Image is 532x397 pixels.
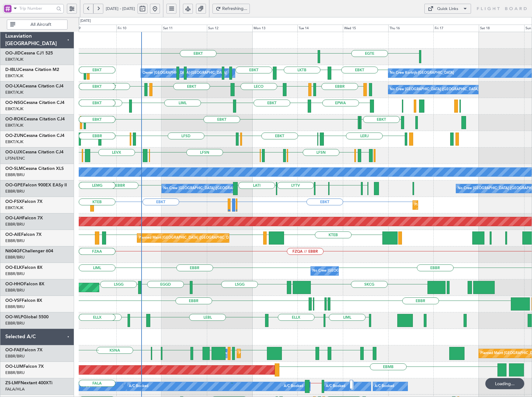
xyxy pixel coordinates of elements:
span: All Aircraft [16,22,65,27]
div: A/C Booked [326,382,345,391]
a: EBKT/KJK [5,73,23,79]
div: No Crew Kortrijk-[GEOGRAPHIC_DATA] [390,68,454,78]
span: OO-ROK [5,117,24,121]
span: OO-LAH [5,216,22,220]
a: OO-ROKCessna Citation CJ4 [5,117,65,121]
div: Tue 14 [297,25,343,32]
a: EBKT/KJK [5,57,23,62]
a: EBBR/BRU [5,222,25,227]
a: OO-HHOFalcon 8X [5,282,44,286]
span: OO-VSF [5,298,22,303]
a: OO-AIEFalcon 7X [5,232,42,237]
span: OO-GPE [5,183,23,187]
a: FALA/HLA [5,386,25,392]
div: Loading... [485,378,524,389]
a: OO-LXACessna Citation CJ4 [5,84,63,88]
div: Owner [GEOGRAPHIC_DATA]-[GEOGRAPHIC_DATA] [142,68,226,78]
div: A/C Booked [375,382,394,391]
a: EBBR/BRU [5,370,25,376]
span: D-IBLU [5,68,19,72]
span: OO-LUX [5,150,22,154]
a: EBBR/BRU [5,238,25,244]
a: EBKT/KJK [5,90,23,95]
div: Planned Maint [GEOGRAPHIC_DATA] ([GEOGRAPHIC_DATA]) [139,233,237,243]
div: Wed 15 [343,25,388,32]
a: OO-FAEFalcon 7X [5,348,43,352]
div: Sat 11 [162,25,207,32]
div: [DATE] [80,18,91,24]
a: OO-ZUNCessna Citation CJ4 [5,133,64,138]
span: OO-LXA [5,84,22,88]
div: A/C Booked [82,382,101,391]
a: EBKT/KJK [5,106,23,112]
a: EBBR/BRU [5,304,25,310]
span: [DATE] - [DATE] [106,6,135,12]
a: OO-GPEFalcon 900EX EASy II [5,183,67,187]
a: OO-ELKFalcon 8X [5,265,43,270]
span: OO-ZUN [5,133,23,138]
button: Quick Links [424,4,471,14]
div: A/C Booked [129,382,148,391]
a: ZS-LMFNextant 400XTi [5,381,53,385]
span: OO-SLM [5,166,23,171]
a: EBBR/BRU [5,172,25,178]
button: Refreshing... [212,4,250,14]
div: A/C Booked [284,382,303,391]
div: No Crew [GEOGRAPHIC_DATA] ([GEOGRAPHIC_DATA] National) [390,85,494,94]
div: Fri 10 [116,25,162,32]
a: EBKT/KJK [5,205,23,211]
a: EBBR/BRU [5,320,25,326]
span: OO-LUM [5,364,23,369]
span: OO-NSG [5,100,23,105]
span: OO-HHO [5,282,24,286]
div: No Crew [GEOGRAPHIC_DATA] ([GEOGRAPHIC_DATA] National) [163,184,268,193]
span: OO-ELK [5,265,22,270]
a: OO-VSFFalcon 8X [5,298,42,303]
span: OO-WLP [5,315,23,319]
a: OO-SLMCessna Citation XLS [5,166,64,171]
a: EBBR/BRU [5,287,25,293]
button: All Aircraft [7,20,68,30]
span: OO-AIE [5,232,21,237]
a: OO-LUXCessna Citation CJ4 [5,150,63,154]
a: EBBR/BRU [5,353,25,359]
a: OO-WLPGlobal 5500 [5,315,49,319]
a: OO-JIDCessna CJ1 525 [5,51,53,55]
span: N604GF [5,249,22,253]
a: OO-NSGCessna Citation CJ4 [5,100,64,105]
div: Planned Maint Kortrijk-[GEOGRAPHIC_DATA] [414,200,487,210]
span: OO-JID [5,51,21,55]
div: Mon 13 [252,25,298,32]
a: EBBR/BRU [5,271,25,277]
div: No Crew [GEOGRAPHIC_DATA] ([GEOGRAPHIC_DATA] National) [312,266,417,276]
a: EBKT/KJK [5,139,23,145]
a: EBKT/KJK [5,123,23,128]
div: Sun 12 [207,25,252,32]
div: Sat 18 [479,25,524,32]
a: EBBR/BRU [5,255,25,260]
a: D-IBLUCessna Citation M2 [5,68,59,72]
a: LFSN/ENC [5,156,25,161]
div: Quick Links [437,6,458,12]
input: Trip Number [19,4,54,13]
div: Planned Maint Melsbroek Air Base [239,349,293,358]
span: OO-FSX [5,199,22,204]
span: Refreshing... [222,7,248,11]
div: Fri 17 [433,25,479,32]
a: OO-LUMFalcon 7X [5,364,44,369]
span: ZS-LMF [5,381,21,385]
a: OO-FSXFalcon 7X [5,199,43,204]
a: N604GFChallenger 604 [5,249,53,253]
a: OO-LAHFalcon 7X [5,216,43,220]
span: OO-FAE [5,348,22,352]
a: EBBR/BRU [5,189,25,194]
div: Thu 9 [71,25,116,32]
div: Thu 16 [388,25,434,32]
